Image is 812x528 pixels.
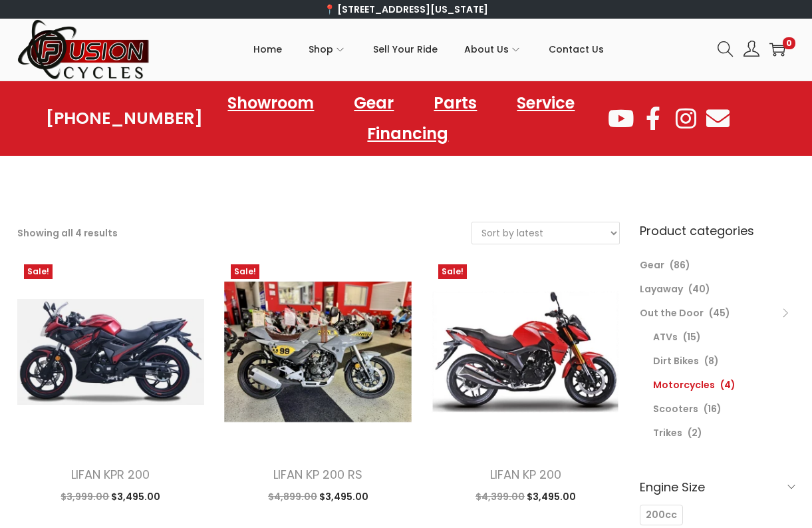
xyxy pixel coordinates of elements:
[309,33,333,66] span: Shop
[640,282,683,296] a: Layaway
[653,378,715,392] a: Motorcycles
[653,402,698,415] a: Scooters
[71,466,150,483] a: LIFAN KPR 200
[688,426,702,439] span: (2)
[464,19,522,79] a: About Us
[420,88,490,119] a: Parts
[203,88,607,149] nav: Menu
[640,306,704,320] a: Out the Door
[475,490,525,503] span: 4,399.00
[319,490,325,503] span: $
[475,490,481,503] span: $
[720,378,736,392] span: (4)
[111,490,117,503] span: $
[46,109,203,128] a: [PHONE_NUMBER]
[61,490,67,503] span: $
[472,222,619,244] select: Shop order
[527,490,576,503] span: 3,495.00
[61,490,109,503] span: 3,999.00
[354,119,462,149] a: Financing
[464,33,509,66] span: About Us
[769,41,785,57] a: 0
[324,3,488,16] a: 📍 [STREET_ADDRESS][US_STATE]
[373,33,438,66] span: Sell Your Ride
[214,88,327,119] a: Showroom
[503,88,588,119] a: Service
[640,258,664,272] a: Gear
[17,224,118,242] p: Showing all 4 results
[373,19,438,79] a: Sell Your Ride
[273,466,362,483] a: LIFAN KP 200 RS
[490,466,561,483] a: LIFAN KP 200
[111,490,160,503] span: 3,495.00
[268,490,274,503] span: $
[704,354,719,368] span: (8)
[253,33,282,66] span: Home
[640,471,795,503] h6: Engine Size
[340,88,407,119] a: Gear
[683,330,701,344] span: (15)
[527,490,533,503] span: $
[549,19,604,79] a: Contact Us
[704,402,722,415] span: (16)
[653,330,678,344] a: ATVs
[253,19,282,79] a: Home
[309,19,346,79] a: Shop
[653,354,699,368] a: Dirt Bikes
[150,19,708,79] nav: Primary navigation
[688,282,710,296] span: (40)
[549,33,604,66] span: Contact Us
[640,222,795,240] h6: Product categories
[17,19,150,81] img: Woostify retina logo
[268,490,317,503] span: 4,899.00
[653,426,682,439] a: Trikes
[319,490,368,503] span: 3,495.00
[709,306,730,320] span: (45)
[646,508,677,522] span: 200cc
[670,258,690,272] span: (86)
